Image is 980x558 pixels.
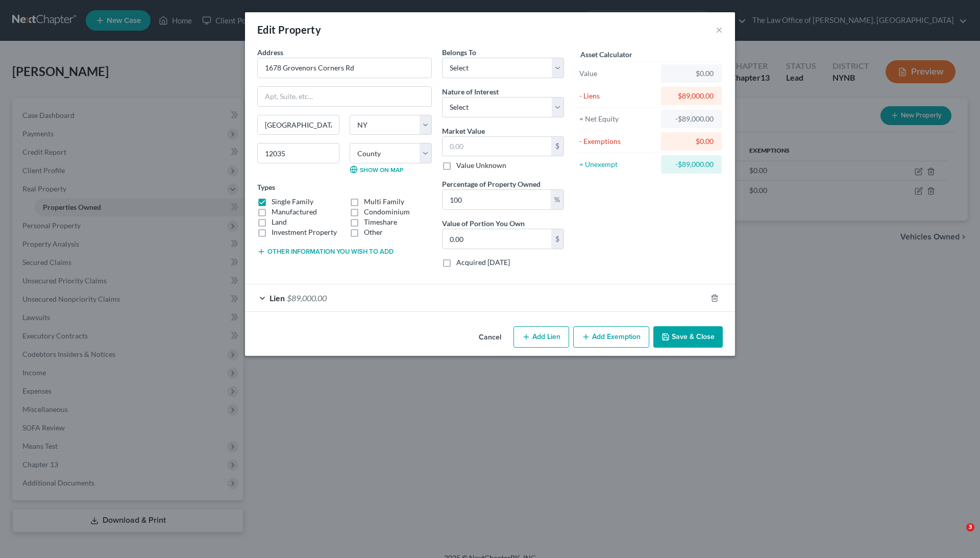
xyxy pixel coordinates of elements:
button: Add Exemption [573,326,649,348]
input: Apt, Suite, etc... [258,87,431,106]
label: Percentage of Property Owned [442,179,541,189]
div: Value [579,68,656,79]
label: Nature of Interest [442,86,499,97]
div: = Net Equity [579,114,656,124]
div: $0.00 [669,136,714,147]
label: Manufactured [272,207,317,217]
div: $ [551,137,563,156]
input: 0.00 [443,137,551,156]
div: -$89,000.00 [669,114,714,124]
label: Types [257,182,275,192]
label: Market Value [442,126,485,136]
label: Asset Calculator [580,49,632,60]
button: Save & Close [653,326,723,348]
label: Investment Property [272,227,337,237]
input: Enter city... [258,115,339,135]
label: Other [364,227,383,237]
span: Lien [269,293,285,303]
label: Land [272,217,287,227]
label: Value Unknown [456,160,506,171]
div: $0.00 [669,68,714,79]
label: Multi Family [364,197,404,207]
div: -$89,000.00 [669,159,714,169]
input: 0.00 [443,190,551,209]
div: $ [551,229,563,249]
span: Address [257,48,283,57]
input: Enter zip... [257,143,339,163]
a: Show on Map [350,165,403,174]
span: $89,000.00 [287,293,327,303]
div: $89,000.00 [669,91,714,101]
div: Edit Property [257,22,321,37]
label: Acquired [DATE] [456,257,510,268]
span: 3 [966,523,974,531]
button: Cancel [471,327,509,348]
div: - Liens [579,91,656,101]
iframe: Intercom live chat [945,523,970,548]
label: Value of Portion You Own [442,218,525,229]
input: Enter address... [258,58,431,78]
label: Timeshare [364,217,397,227]
input: 0.00 [443,229,551,249]
div: % [551,190,563,209]
div: = Unexempt [579,159,656,169]
button: × [716,23,723,36]
button: Other information you wish to add [257,248,394,256]
span: Belongs To [442,48,476,57]
label: Single Family [272,197,313,207]
button: Add Lien [513,326,569,348]
div: - Exemptions [579,136,656,147]
label: Condominium [364,207,410,217]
